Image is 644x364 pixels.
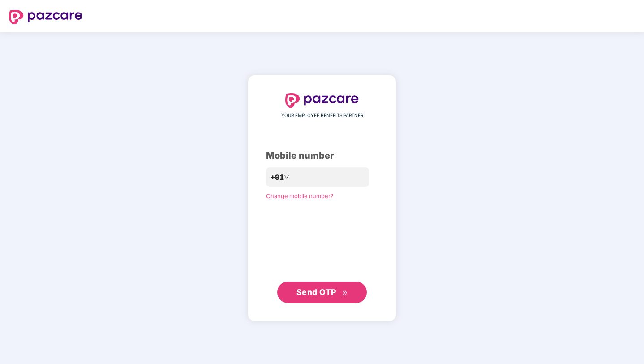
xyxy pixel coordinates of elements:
[296,287,336,297] span: Send OTP
[285,93,359,108] img: logo
[266,149,378,163] div: Mobile number
[281,112,363,119] span: YOUR EMPLOYEE BENEFITS PARTNER
[342,290,348,296] span: double-right
[284,174,289,180] span: down
[277,282,367,303] button: Send OTPdouble-right
[270,172,284,183] span: +91
[9,10,82,24] img: logo
[266,192,334,199] a: Change mobile number?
